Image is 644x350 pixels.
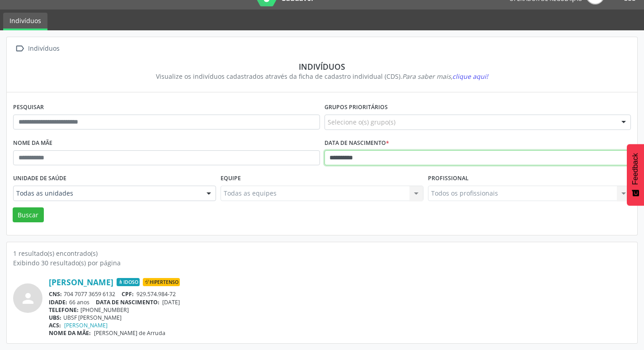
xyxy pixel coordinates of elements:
[162,298,180,306] span: [DATE]
[94,329,165,337] span: [PERSON_NAME] de Arruda
[627,144,644,206] button: Feedback - Mostrar pesquisa
[49,298,631,306] div: 66 anos
[13,42,26,55] i: 
[13,136,52,150] label: Nome da mãe
[49,306,631,314] div: [PHONE_NUMBER]
[3,13,47,30] a: Indivíduos
[19,62,625,72] div: Indivíduos
[49,290,62,298] span: CNS:
[428,172,469,186] label: Profissional
[49,329,91,337] span: NOME DA MÃE:
[324,136,389,150] label: Data de nascimento
[96,298,160,306] span: DATA DE NASCIMENTO:
[452,72,488,81] span: clique aqui!
[324,101,388,115] label: Grupos prioritários
[136,290,176,298] span: 929.574.984-72
[13,42,61,55] a:  Indivíduos
[13,258,631,268] div: Exibindo 30 resultado(s) por página
[64,321,108,329] a: [PERSON_NAME]
[49,314,631,321] div: UBSF [PERSON_NAME]
[49,321,61,329] span: ACS:
[16,189,197,198] span: Todas as unidades
[328,117,395,127] span: Selecione o(s) grupo(s)
[122,290,134,298] span: CPF:
[19,72,625,81] div: Visualize os indivíduos cadastrados através da ficha de cadastro individual (CDS).
[49,277,113,287] a: [PERSON_NAME]
[26,42,61,55] div: Indivíduos
[631,153,639,185] span: Feedback
[221,172,241,186] label: Equipe
[13,207,44,223] button: Buscar
[49,290,631,298] div: 704 7077 3659 6132
[49,314,61,321] span: UBS:
[13,101,44,115] label: Pesquisar
[13,249,631,258] div: 1 resultado(s) encontrado(s)
[117,278,140,286] span: Idoso
[49,306,79,314] span: TELEFONE:
[49,298,67,306] span: IDADE:
[20,290,36,307] i: person
[402,72,488,81] i: Para saber mais,
[13,172,66,186] label: Unidade de saúde
[143,278,180,286] span: Hipertenso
